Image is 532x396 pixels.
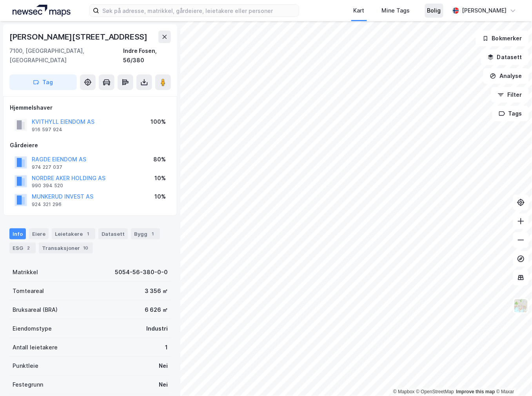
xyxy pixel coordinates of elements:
div: Kart [354,6,365,15]
div: Eiere [29,228,49,239]
div: Tomteareal [13,286,44,296]
a: Improve this map [456,389,495,395]
div: Festegrunn [13,380,43,390]
div: Bygg [131,228,160,239]
div: Datasett [98,228,128,239]
button: Tags [492,106,529,121]
div: [PERSON_NAME] [462,6,507,15]
div: Info [9,228,26,239]
a: Mapbox [393,389,415,395]
div: 7100, [GEOGRAPHIC_DATA], [GEOGRAPHIC_DATA] [9,46,123,65]
div: Indre Fosen, 56/380 [123,46,171,65]
div: 1 [165,343,168,352]
button: Analyse [483,68,529,84]
button: Bokmerker [476,31,529,46]
div: Eiendomstype [13,324,52,333]
div: 924 321 296 [32,201,62,208]
button: Filter [491,87,529,103]
iframe: Chat Widget [493,358,532,396]
div: 974 227 037 [32,164,62,170]
div: 3 356 ㎡ [145,286,168,296]
img: logo.a4113a55bc3d86da70a041830d287a7e.svg [13,5,71,16]
a: OpenStreetMap [416,389,454,395]
div: 990 394 520 [32,183,63,189]
input: Søk på adresse, matrikkel, gårdeiere, leietakere eller personer [99,5,299,16]
button: Tag [9,74,77,90]
div: Antall leietakere [13,343,58,352]
div: 6 626 ㎡ [145,305,168,315]
div: 1 [84,230,92,238]
div: Industri [146,324,168,333]
div: 10% [154,174,166,183]
div: 5054-56-380-0-0 [115,268,168,277]
div: Hjemmelshaver [10,103,171,112]
div: Nei [159,380,168,390]
div: Kontrollprogram for chat [493,358,532,396]
div: Transaksjoner [39,242,93,253]
div: 10 [82,244,90,252]
div: 1 [149,230,157,238]
div: 916 597 924 [32,127,62,133]
div: 10% [154,192,166,201]
div: Nei [159,362,168,371]
div: Mine Tags [382,6,410,15]
div: ESG [9,242,36,253]
img: Z [514,298,528,313]
div: 2 [25,244,33,252]
div: 100% [151,117,166,127]
div: Matrikkel [13,268,38,277]
div: Gårdeiere [10,141,171,150]
div: Bolig [427,6,441,15]
div: [PERSON_NAME][STREET_ADDRESS] [9,31,149,43]
div: Punktleie [13,362,38,371]
div: Bruksareal (BRA) [13,305,58,315]
button: Datasett [481,49,529,65]
div: Leietakere [52,228,95,239]
div: 80% [153,155,166,164]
